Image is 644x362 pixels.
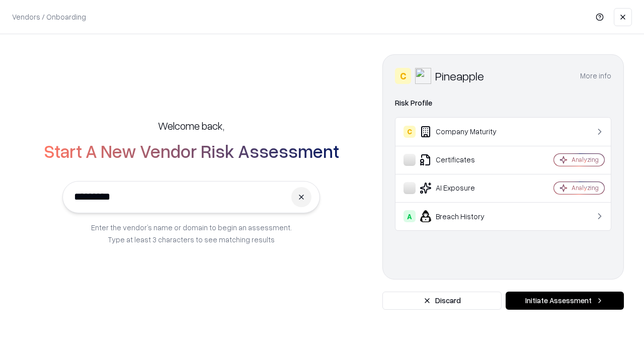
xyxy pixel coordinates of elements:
[158,119,224,133] h5: Welcome back,
[404,210,416,222] div: A
[435,68,484,84] div: Pineapple
[404,182,524,194] div: AI Exposure
[44,141,339,161] h2: Start A New Vendor Risk Assessment
[506,292,624,310] button: Initiate Assessment
[580,67,611,85] button: More info
[404,154,524,166] div: Certificates
[91,221,292,245] p: Enter the vendor’s name or domain to begin an assessment. Type at least 3 characters to see match...
[572,184,599,192] div: Analyzing
[415,68,431,84] img: Pineapple
[404,126,524,138] div: Company Maturity
[404,126,416,138] div: C
[395,97,611,109] div: Risk Profile
[12,12,86,22] p: Vendors / Onboarding
[404,210,524,222] div: Breach History
[572,155,599,164] div: Analyzing
[395,68,411,84] div: C
[382,292,502,310] button: Discard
